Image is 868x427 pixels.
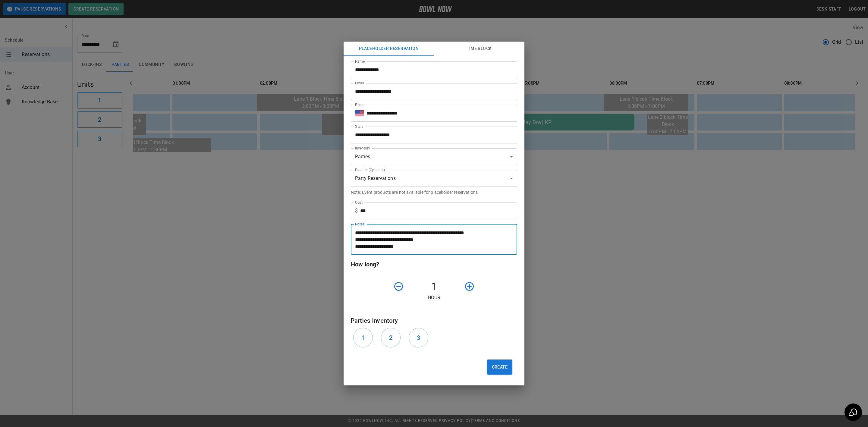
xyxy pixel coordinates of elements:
[344,42,434,56] button: Placeholder Reservation
[417,333,420,343] h6: 3
[353,328,373,347] button: 1
[351,259,517,269] h6: How long?
[409,328,428,347] button: 3
[355,102,365,107] label: Phone
[381,328,401,347] button: 2
[406,280,462,293] h4: 1
[351,127,513,143] input: Choose date, selected date is Nov 1, 2025
[351,189,517,195] p: Note: Event products are not available for placeholder reservations
[487,359,512,375] button: Create
[351,148,517,165] div: Parties
[351,170,517,187] div: Party Reservations
[361,333,365,343] h6: 1
[351,294,517,301] p: Hour
[351,316,517,325] h6: Parties Inventory
[355,109,364,118] button: Select country
[389,333,392,343] h6: 2
[434,42,524,56] button: Time Block
[355,124,363,129] label: Start
[355,207,358,215] p: $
